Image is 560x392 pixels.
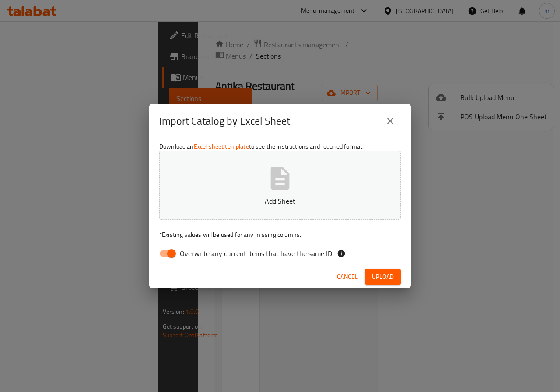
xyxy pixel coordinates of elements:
p: Add Sheet [173,196,387,206]
button: Add Sheet [159,151,401,220]
button: Upload [365,269,401,285]
span: Upload [372,271,394,282]
svg: If the overwrite option isn't selected, then the items that match an existing ID will be ignored ... [337,249,346,258]
button: Cancel [333,269,361,285]
p: Existing values will be used for any missing columns. [159,230,401,239]
div: Download an to see the instructions and required format. [149,139,411,265]
button: close [380,111,401,132]
h2: Import Catalog by Excel Sheet [159,114,290,128]
span: Overwrite any current items that have the same ID. [180,248,333,259]
a: Excel sheet template [194,141,249,152]
span: Cancel [337,271,358,282]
